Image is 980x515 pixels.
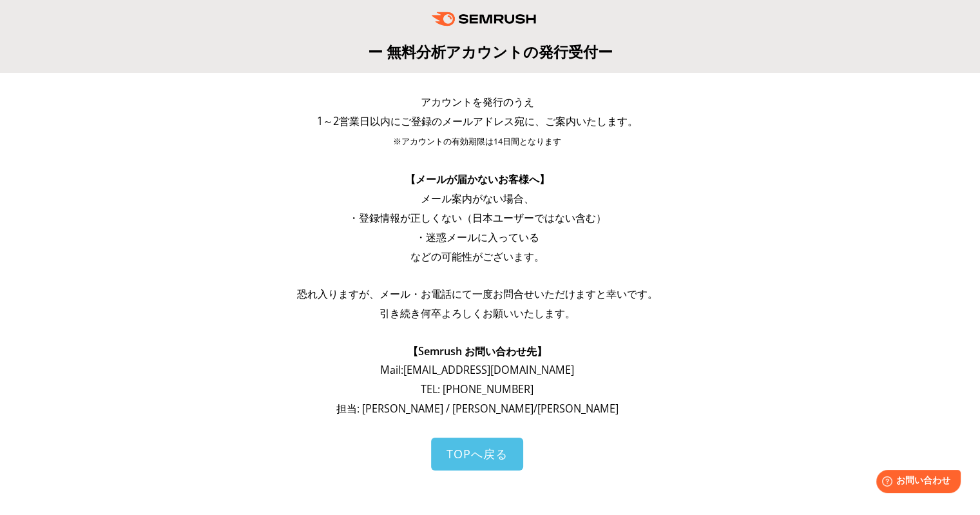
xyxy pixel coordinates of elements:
iframe: Help widget launcher [865,465,966,501]
span: 引き続き何卒よろしくお願いいたします。 [380,306,575,320]
span: 1～2営業日以内にご登録のメールアドレス宛に、ご案内いたします。 [317,114,638,128]
span: 【Semrush お問い合わせ先】 [408,344,547,358]
span: TOPへ戻る [447,446,508,462]
span: ー 無料分析アカウントの発行受付ー [368,41,613,62]
span: ※アカウントの有効期限は14日間となります [393,136,561,147]
span: アカウントを発行のうえ [421,95,534,109]
a: TOPへ戻る [431,438,523,471]
span: メール案内がない場合、 [421,191,534,206]
span: 担当: [PERSON_NAME] / [PERSON_NAME]/[PERSON_NAME] [336,402,619,416]
span: 【メールが届かないお客様へ】 [405,172,550,186]
span: などの可能性がございます。 [410,249,544,264]
span: 恐れ入りますが、メール・お電話にて一度お問合せいただけますと幸いです。 [297,287,658,301]
span: ・登録情報が正しくない（日本ユーザーではない含む） [349,211,606,225]
span: TEL: [PHONE_NUMBER] [421,382,533,396]
span: ・迷惑メールに入っている [416,230,539,244]
span: Mail: [EMAIL_ADDRESS][DOMAIN_NAME] [380,363,574,377]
